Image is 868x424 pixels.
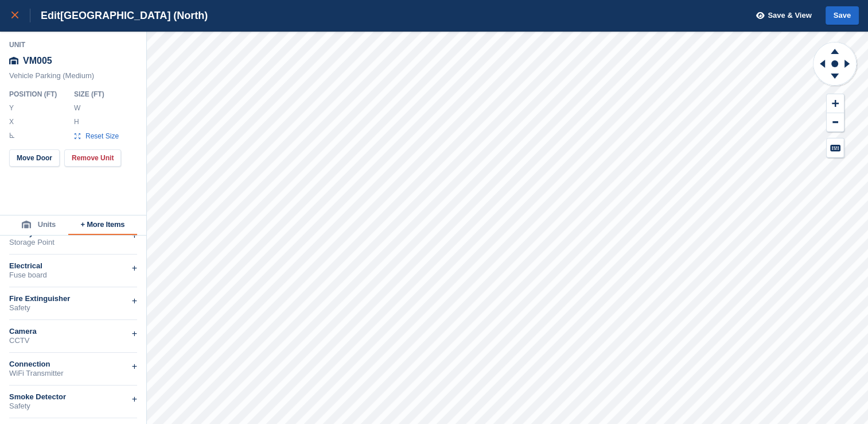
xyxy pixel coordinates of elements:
[64,149,121,167] button: Remove Unit
[9,149,60,167] button: Move Door
[132,360,137,373] div: +
[750,6,812,25] button: Save & View
[9,117,15,126] label: X
[9,90,65,99] div: Position ( FT )
[9,287,137,320] div: Fire ExtinguisherSafety+
[827,94,844,113] button: Zoom In
[10,133,14,138] img: angle-icn.0ed2eb85.svg
[9,360,137,369] div: Connection
[827,138,844,157] button: Keyboard Shortcuts
[9,353,137,386] div: ConnectionWiFi Transmitter+
[30,9,208,22] div: Edit [GEOGRAPHIC_DATA] (North)
[74,90,124,99] div: Size ( FT )
[132,229,137,242] div: +
[827,113,844,132] button: Zoom Out
[9,40,138,49] div: Unit
[9,271,137,280] div: Fuse board
[9,261,137,271] div: Electrical
[74,103,80,113] label: W
[9,336,137,345] div: CCTV
[9,215,68,235] button: Units
[9,51,138,71] div: VM005
[9,402,137,411] div: Safety
[9,238,137,247] div: Storage Point
[826,6,859,25] button: Save
[9,303,137,313] div: Safety
[9,327,137,336] div: Camera
[74,117,80,126] label: H
[132,294,137,308] div: +
[9,369,137,378] div: WiFi Transmitter
[9,294,137,303] div: Fire Extinguisher
[132,392,137,406] div: +
[9,392,137,402] div: Smoke Detector
[132,261,137,275] div: +
[9,386,137,418] div: Smoke DetectorSafety+
[85,131,119,141] span: Reset Size
[132,327,137,341] div: +
[9,71,138,86] div: Vehicle Parking (Medium)
[9,103,15,113] label: Y
[9,320,137,353] div: CameraCCTV+
[9,222,137,255] div: TrolleysStorage Point+
[68,215,137,235] button: + More Items
[9,255,137,287] div: ElectricalFuse board+
[768,10,811,21] span: Save & View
